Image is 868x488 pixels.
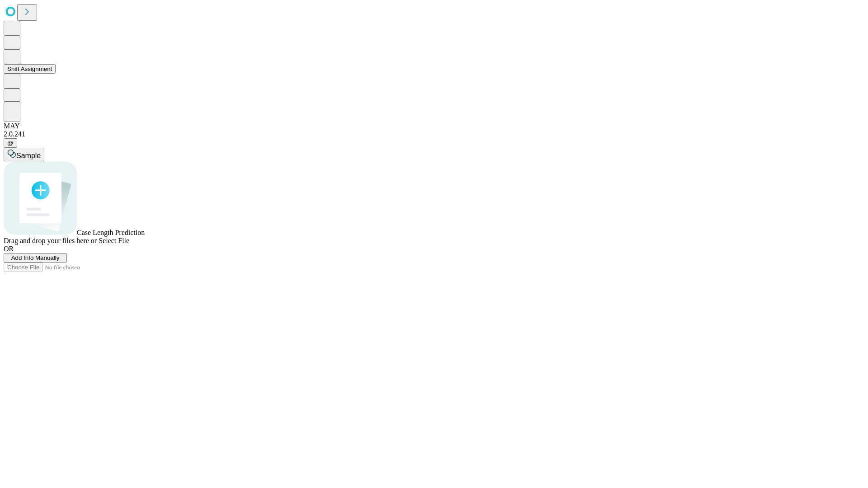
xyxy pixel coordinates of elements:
[77,229,145,236] span: Case Length Prediction
[11,254,60,261] span: Add Info Manually
[4,138,17,148] button: @
[4,64,56,74] button: Shift Assignment
[99,237,129,244] span: Select File
[4,245,14,253] span: OR
[4,148,44,161] button: Sample
[4,253,67,263] button: Add Info Manually
[16,152,41,160] span: Sample
[4,122,864,130] div: MAY
[7,140,14,146] span: @
[4,130,864,138] div: 2.0.241
[4,237,97,244] span: Drag and drop your files here or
